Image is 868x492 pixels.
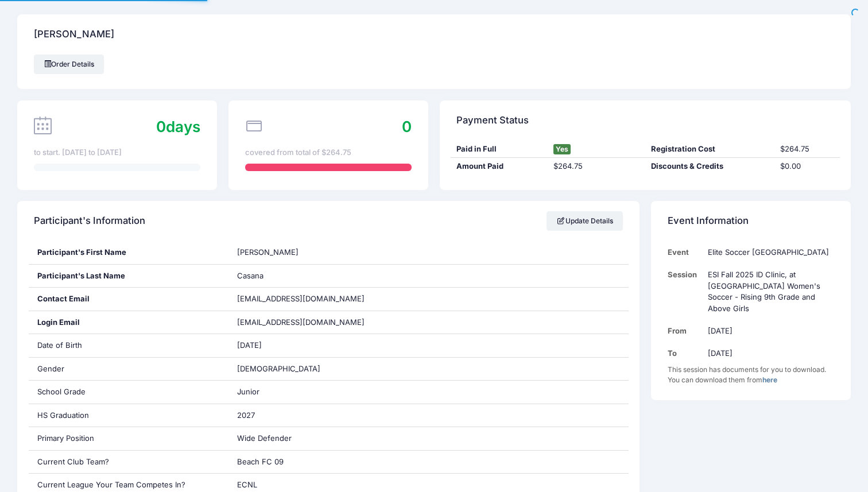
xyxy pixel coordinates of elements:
div: $264.75 [775,144,840,155]
div: Registration Cost [645,144,775,155]
td: Elite Soccer [GEOGRAPHIC_DATA] [703,241,834,264]
td: From [668,320,703,342]
span: ECNL [237,480,257,489]
div: Current Club Team? [29,451,228,474]
div: Primary Position [29,427,228,450]
h4: Event Information [668,205,749,238]
span: Wide Defender [237,433,292,443]
div: School Grade [29,381,228,404]
div: days [156,115,200,138]
span: 0 [156,118,166,135]
div: to start. [DATE] to [DATE] [34,147,200,158]
a: Order Details [34,55,104,74]
span: 2027 [237,410,255,420]
td: Session [668,264,703,320]
span: Junior [237,387,259,396]
div: Amount Paid [451,161,548,172]
span: 0 [402,118,412,135]
span: [DATE] [237,340,262,350]
div: Discounts & Credits [645,161,775,172]
span: Beach FC 09 [237,457,284,466]
h4: Payment Status [456,104,529,137]
div: Login Email [29,311,228,334]
span: [DEMOGRAPHIC_DATA] [237,364,320,373]
div: Gender [29,358,228,381]
div: Participant's First Name [29,241,228,264]
div: Participant's Last Name [29,265,228,288]
span: [PERSON_NAME] [237,247,299,257]
div: Date of Birth [29,334,228,357]
td: Event [668,241,703,264]
td: To [668,342,703,365]
div: covered from total of $264.75 [245,147,412,158]
h4: [PERSON_NAME] [34,18,114,51]
div: $0.00 [775,161,840,172]
div: Contact Email [29,288,228,311]
span: [EMAIL_ADDRESS][DOMAIN_NAME] [237,294,365,303]
td: ESI Fall 2025 ID Clinic, at [GEOGRAPHIC_DATA] Women's Soccer - Rising 9th Grade and Above Girls [703,264,834,320]
h4: Participant's Information [34,205,145,238]
div: Paid in Full [451,144,548,155]
span: Yes [553,144,571,154]
div: This session has documents for you to download. You can download them from [668,365,834,385]
a: Update Details [547,211,623,231]
a: here [762,375,777,384]
div: HS Graduation [29,404,228,427]
td: [DATE] [703,320,834,342]
td: [DATE] [703,342,834,365]
div: $264.75 [548,161,645,172]
span: [EMAIL_ADDRESS][DOMAIN_NAME] [237,317,381,328]
span: Casana [237,271,263,280]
